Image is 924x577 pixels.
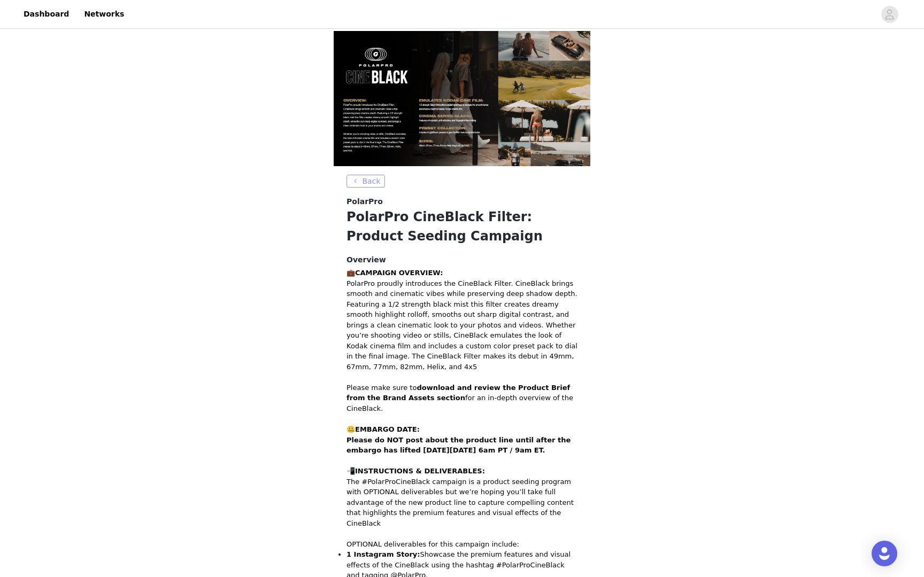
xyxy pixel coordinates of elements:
[346,384,570,402] strong: download and review the Product Brief from the Brand Assets section
[346,466,577,477] p: 📲
[78,2,130,26] a: Networks
[355,425,422,433] strong: EMBARGO DATE:
[355,467,485,475] strong: INSTRUCTIONS & DELIVERABLES:
[346,278,577,372] p: PolarPro proudly introduces the CineBlack Filter. CineBlack brings smooth and cinematic vibes whi...
[346,207,577,246] h1: PolarPro CineBlack Filter: Product Seeding Campaign
[355,269,445,277] strong: CAMPAIGN OVERVIEW:
[346,196,383,207] span: PolarPro
[17,2,75,26] a: Dashboard
[346,550,420,558] strong: 1 Instagram Story:
[346,539,577,550] p: OPTIONAL deliverables for this campaign include:
[346,436,571,455] strong: Please do NOT post about the product line until after the embargo has lifted [DATE][DATE] 6am PT ...
[346,268,577,278] p: 💼
[346,477,577,529] p: The #PolarProCineBlack campaign is a product seeding program with OPTIONAL deliverables but we’re...
[346,383,577,414] p: Please make sure to for an in-depth overview of the CineBlack.
[346,424,577,435] p: 🤐
[884,6,895,23] div: avatar
[872,541,897,566] div: Open Intercom Messenger
[346,254,577,266] h4: Overview
[334,31,590,166] img: campaign image
[346,175,385,188] button: Back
